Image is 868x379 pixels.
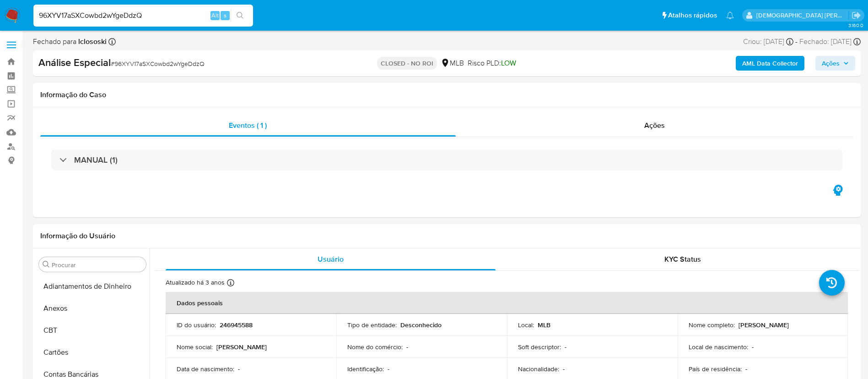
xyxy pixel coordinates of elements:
[38,55,111,70] b: Análise Especial
[756,11,849,20] p: thais.asantos@mercadolivre.com
[74,155,118,165] h3: MANUAL (1)
[388,365,389,373] p: -
[76,36,107,47] b: lclososki
[736,56,804,71] button: AML Data Collector
[795,37,798,47] span: -
[815,56,855,71] button: Ações
[739,321,789,329] p: [PERSON_NAME]
[33,37,107,47] span: Fechado para
[689,321,735,329] p: Nome completo :
[822,56,840,71] span: Ações
[501,58,516,68] span: LOW
[51,149,842,170] div: MANUAL (1)
[400,321,442,329] p: Desconhecido
[35,319,150,341] button: CBT
[52,261,142,269] input: Procurar
[220,321,253,329] p: 246945588
[745,365,747,373] p: -
[40,90,853,99] h1: Informação do Caso
[224,11,226,20] span: s
[33,10,253,22] input: Pesquise usuários ou casos...
[743,37,793,47] div: Criou: [DATE]
[177,343,213,351] p: Nome social :
[35,297,150,319] button: Anexos
[166,278,225,287] p: Atualizado há 3 anos
[664,254,701,264] span: KYC Status
[177,365,234,373] p: Data de nascimento :
[238,365,240,373] p: -
[565,343,566,351] p: -
[441,58,464,68] div: MLB
[40,231,115,241] h1: Informação do Usuário
[752,343,754,351] p: -
[35,341,150,363] button: Cartões
[347,321,397,329] p: Tipo de entidade :
[689,343,748,351] p: Local de nascimento :
[347,343,403,351] p: Nome do comércio :
[347,365,384,373] p: Identificação :
[468,58,516,68] span: Risco PLD:
[689,365,742,373] p: País de residência :
[111,59,205,68] span: # 96XYV17aSXCowbd2wYgeDdzQ
[852,11,861,20] a: Sair
[229,120,267,131] span: Eventos ( 1 )
[177,321,216,329] p: ID do usuário :
[231,9,249,22] button: search-icon
[406,343,408,351] p: -
[726,11,734,19] a: Notificações
[318,254,344,264] span: Usuário
[211,11,219,20] span: Alt
[518,365,559,373] p: Nacionalidade :
[518,321,534,329] p: Local :
[668,11,717,20] span: Atalhos rápidos
[216,343,267,351] p: [PERSON_NAME]
[563,365,565,373] p: -
[166,292,848,314] th: Dados pessoais
[644,120,665,131] span: Ações
[799,37,861,47] div: Fechado: [DATE]
[377,57,437,70] p: CLOSED - NO ROI
[518,343,561,351] p: Soft descriptor :
[35,275,150,297] button: Adiantamentos de Dinheiro
[43,261,50,268] button: Procurar
[538,321,550,329] p: MLB
[742,56,798,71] b: AML Data Collector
